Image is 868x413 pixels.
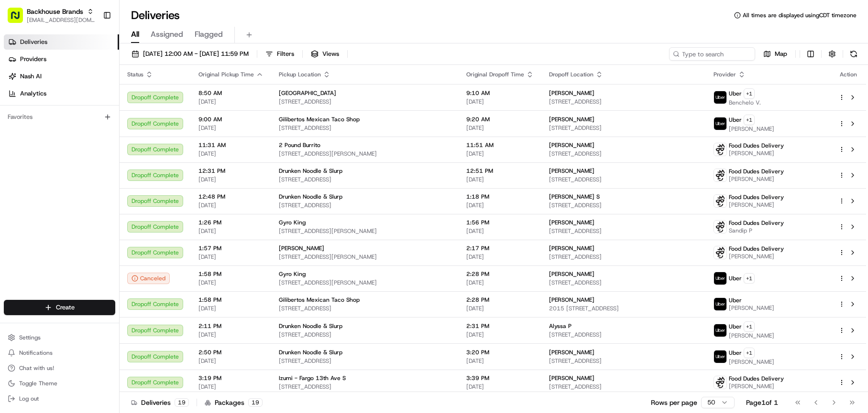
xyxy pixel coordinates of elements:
[729,99,761,106] span: Benchelo V.
[729,90,742,97] span: Uber
[466,193,534,201] span: 1:18 PM
[759,47,791,61] button: Map
[279,279,451,286] span: [STREET_ADDRESS][PERSON_NAME]
[4,4,99,27] button: Backhouse Brands[EMAIL_ADDRESS][DOMAIN_NAME]
[205,398,263,407] div: Packages
[198,124,264,132] span: [DATE]
[729,275,742,282] span: Uber
[549,383,699,391] span: [STREET_ADDRESS]
[131,29,139,40] span: All
[549,357,699,365] span: [STREET_ADDRESS]
[729,375,784,382] span: Food Dudes Delivery
[279,374,346,382] span: Izumi - Fargo 13th Ave S
[279,89,336,97] span: [GEOGRAPHIC_DATA]
[20,38,47,46] span: Deliveries
[729,168,784,175] span: Food Dudes Delivery
[714,71,736,78] span: Provider
[279,244,324,252] span: [PERSON_NAME]
[127,273,170,284] button: Canceled
[714,376,726,389] img: food_dudes.png
[746,398,778,407] div: Page 1 of 1
[847,47,860,61] button: Refresh
[151,29,183,40] span: Assigned
[466,279,534,286] span: [DATE]
[549,219,594,226] span: [PERSON_NAME]
[838,71,858,78] div: Action
[127,47,253,61] button: [DATE] 12:00 AM - [DATE] 11:59 PM
[131,8,180,23] h1: Deliveries
[198,296,264,304] span: 1:58 PM
[729,149,784,157] span: [PERSON_NAME]
[277,50,294,58] span: Filters
[549,331,699,339] span: [STREET_ADDRESS]
[466,357,534,365] span: [DATE]
[729,253,784,260] span: [PERSON_NAME]
[714,324,726,337] img: uber-new-logo.jpeg
[549,71,593,78] span: Dropoff Location
[714,350,726,363] img: uber-new-logo.jpeg
[4,361,115,375] button: Chat with us!
[279,331,451,339] span: [STREET_ADDRESS]
[549,253,699,261] span: [STREET_ADDRESS]
[549,124,699,132] span: [STREET_ADDRESS]
[127,71,143,78] span: Status
[466,383,534,391] span: [DATE]
[466,71,524,78] span: Original Dropoff Time
[466,141,534,149] span: 11:51 AM
[279,270,306,278] span: Gyro King
[549,227,699,235] span: [STREET_ADDRESS]
[198,193,264,201] span: 12:48 PM
[714,91,726,104] img: uber-new-logo.jpeg
[27,16,95,24] button: [EMAIL_ADDRESS][DOMAIN_NAME]
[729,201,784,209] span: [PERSON_NAME]
[549,296,594,304] span: [PERSON_NAME]
[549,305,699,312] span: 2015 [STREET_ADDRESS]
[729,142,784,149] span: Food Dudes Delivery
[549,279,699,286] span: [STREET_ADDRESS]
[744,115,755,125] button: +1
[729,116,742,124] span: Uber
[729,323,742,330] span: Uber
[466,201,534,209] span: [DATE]
[56,303,75,312] span: Create
[729,175,784,183] span: [PERSON_NAME]
[549,270,594,278] span: [PERSON_NAME]
[549,374,594,382] span: [PERSON_NAME]
[714,143,726,156] img: food_dudes.png
[729,245,784,253] span: Food Dudes Delivery
[466,176,534,183] span: [DATE]
[279,98,451,106] span: [STREET_ADDRESS]
[744,273,755,284] button: +1
[466,150,534,158] span: [DATE]
[279,176,451,183] span: [STREET_ADDRESS]
[279,227,451,235] span: [STREET_ADDRESS][PERSON_NAME]
[729,332,774,339] span: [PERSON_NAME]
[198,219,264,226] span: 1:26 PM
[714,169,726,181] img: food_dudes.png
[20,72,42,81] span: Nash AI
[4,69,119,84] a: Nash AI
[466,89,534,97] span: 9:10 AM
[744,348,755,358] button: +1
[729,349,742,357] span: Uber
[466,167,534,175] span: 12:51 PM
[131,398,189,407] div: Deliveries
[549,349,594,356] span: [PERSON_NAME]
[466,253,534,261] span: [DATE]
[669,47,755,61] input: Type to search
[714,195,726,207] img: food_dudes.png
[4,346,115,360] button: Notifications
[27,7,83,16] button: Backhouse Brands
[198,383,264,391] span: [DATE]
[4,86,119,101] a: Analytics
[198,71,254,78] span: Original Pickup Time
[743,11,857,19] span: All times are displayed using CDT timezone
[279,357,451,365] span: [STREET_ADDRESS]
[466,270,534,278] span: 2:28 PM
[198,322,264,330] span: 2:11 PM
[279,349,342,356] span: Drunken Noodle & Slurp
[466,244,534,252] span: 2:17 PM
[744,88,755,99] button: +1
[714,117,726,130] img: uber-new-logo.jpeg
[195,29,223,40] span: Flagged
